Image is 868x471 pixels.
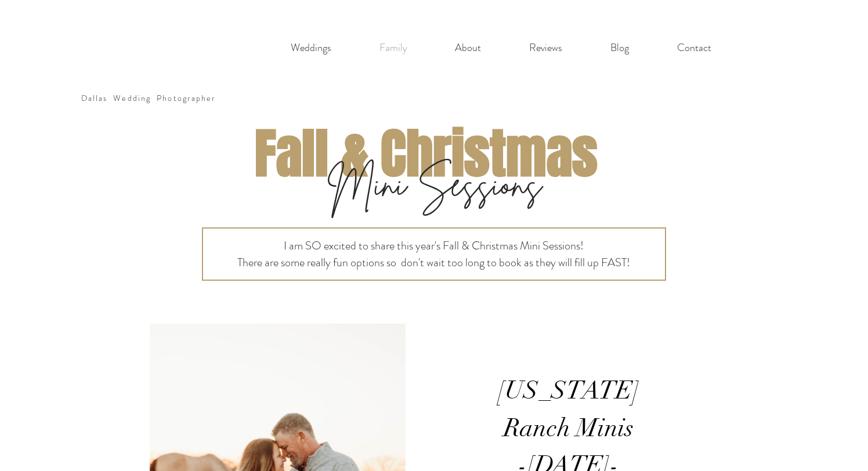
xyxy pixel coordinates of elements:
[605,36,635,60] p: Blog
[355,36,431,60] a: Family
[284,237,584,254] span: I am SO excited to share this year's Fall & Christmas Mini Sessions!
[523,36,568,60] p: Reviews
[586,36,653,60] a: Blog
[431,36,505,60] a: About
[449,36,487,60] p: About
[671,36,717,60] p: Contact
[237,254,407,271] span: There are some really fun options so d
[653,36,735,60] a: Contact
[407,254,630,271] span: on't wait too long to book as they will fill up FAST!
[255,115,598,193] span: Fall & Christmas
[498,375,639,444] span: [US_STATE] Ranch Minis
[81,92,216,104] a: Dallas Wedding Photographer
[266,36,735,60] nav: Site
[327,159,541,209] span: Mini Sessions
[505,36,586,60] a: Reviews
[374,36,413,60] p: Family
